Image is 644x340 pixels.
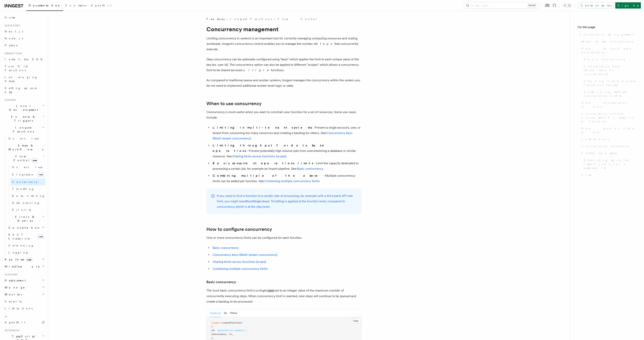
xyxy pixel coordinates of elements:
a: Combining multiple concurrency limits [582,88,636,99]
span: Documentation [29,4,61,7]
span: "generate-ai-summary" [217,329,245,332]
a: How concurrency works [580,99,636,110]
h4: On this page [577,25,636,31]
li: - Multiple concurrency limits can be added per function. See: [211,173,362,184]
a: Inngest Functions [230,17,272,21]
button: Errors & Retries [7,213,46,224]
span: Features [206,17,225,21]
em: steps [316,42,334,46]
button: Flow Controlnew [7,153,46,164]
a: Next.js [3,28,46,35]
span: Combining multiple concurrency limits [584,90,636,98]
a: Limitations [580,136,636,143]
p: Step concurrency can be optionally configured using "keys" which applies the limit to each unique... [206,57,362,73]
span: Inngest Functions [3,126,42,133]
button: Middleware [3,263,46,270]
button: Copy [351,318,360,323]
span: id [211,329,214,332]
span: 10 [229,333,232,336]
span: Concurrency keys (Multi-tenant concurrency) [584,64,636,76]
span: Steps & Workflows [7,144,43,151]
span: Python [5,44,19,47]
span: Security [5,300,22,303]
a: Setting up your app [3,85,46,95]
button: Inngest Functions [3,124,46,135]
span: , [232,333,233,336]
a: How to configure concurrency [580,45,636,56]
a: Basic concurrency [213,246,239,250]
a: Python [3,42,46,49]
strong: Basic concurrent operations limits [213,161,314,165]
a: Combining multiple concurrency limits [265,179,320,183]
span: Concurrency control across specific steps in a function [581,112,636,123]
button: Deployment [3,277,46,284]
a: How to configure concurrency [206,227,272,232]
a: Rate limiting [10,192,46,199]
span: Features [3,99,16,102]
span: Quick start [3,24,20,27]
button: Python [230,309,237,317]
a: Sharing limits across functions (scope) [233,154,286,158]
li: - Limit the capacity dedicated to processing a certain job, for example an import pipeline. See: . [211,161,362,171]
button: Cancellation [7,224,46,231]
a: Sharing limits across functions (scope) [213,260,266,264]
span: Manage [3,285,25,289]
a: Concurrency keys (Multi-tenant concurrency) [213,253,277,257]
span: .createFunction [221,321,241,324]
a: REST Endpointsnew [7,231,46,242]
a: When to use concurrency [206,101,261,106]
span: Versioning [8,244,34,247]
h1: Concurrency management [206,26,362,33]
span: Examples [65,4,86,7]
a: Concurrency [10,178,46,185]
a: Limitations [3,305,46,312]
div: Flow Controlnew [7,164,46,213]
span: How global limits work [581,126,636,134]
span: REST Endpoints [8,233,30,240]
span: Next.js [5,30,23,33]
a: When to use concurrency [580,38,636,45]
li: - Prevent a single account, user, or tenant from consuming too many resources and creating a back... [211,125,362,141]
p: Concurrency is most useful when you want to constrain your function for a set of resources. Some ... [206,109,362,120]
span: Further examples [581,151,617,155]
a: Priority [10,206,46,213]
p: The most basic concurrency limit is a single set to an integer value of the maximum number of con... [206,288,362,304]
a: Concurrency control across specific steps in a function [580,110,636,125]
a: Overview [7,135,46,142]
a: Further examples [580,150,636,157]
span: Platform [3,273,17,276]
span: Realtime [3,258,32,261]
span: Your first Functions [5,65,28,72]
a: Install the SDK [3,56,46,63]
span: Debouncing [12,201,40,204]
span: Home [5,16,16,19]
span: : [214,329,215,332]
span: Deployment [3,279,26,282]
p: One or more concurrency limits can be configured for each function. [206,235,362,241]
button: Local Development [3,102,46,113]
a: Sharing limits across functions (scope) [582,78,636,88]
span: How concurrency works [581,101,636,109]
span: How to configure concurrency [581,47,636,54]
a: Tips [580,171,636,178]
span: Throttling [12,187,34,190]
span: Inngest tour [3,52,22,55]
span: Tips [581,173,591,177]
span: new [26,258,32,262]
span: Events & Triggers [3,115,42,123]
span: Concurrency reference [581,144,629,148]
a: Overview [10,164,46,171]
button: Steps & Workflows [7,142,46,153]
strong: Combining multiple of the above [213,174,323,177]
span: When to use concurrency [581,40,633,43]
span: Overview [8,137,48,140]
a: Contact sales [578,2,614,9]
a: Throttling [10,185,46,192]
span: : [226,333,228,336]
span: Flow Control [7,154,43,162]
a: AgentKit [3,319,46,326]
span: Basic concurrency [584,57,625,61]
span: Middleware [3,265,40,268]
span: new [31,158,38,163]
a: How global limits work [580,125,636,136]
